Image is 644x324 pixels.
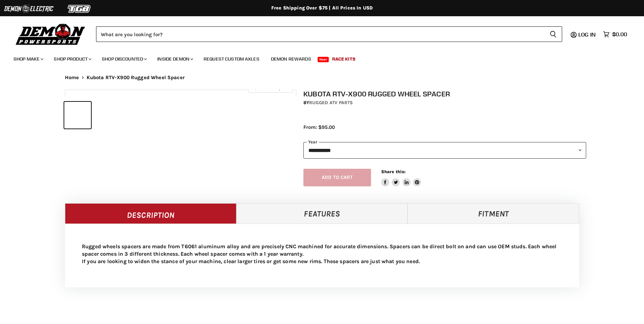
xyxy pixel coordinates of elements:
select: year [303,142,586,159]
a: Shop Make [8,52,47,66]
span: New! [318,57,329,62]
a: $0.00 [600,29,630,39]
span: Kubota RTV-X900 Rugged Wheel Spacer [87,75,185,80]
a: Rugged ATV Parts [309,100,353,106]
div: by [303,99,586,107]
a: Request Custom Axles [199,52,264,66]
img: Demon Electric Logo 2 [3,2,54,15]
aside: Share this: [381,169,421,187]
a: Log in [575,31,600,38]
a: Race Kits [327,52,361,66]
span: Log in [578,31,596,38]
a: Home [65,75,79,80]
button: Kubota RTV-X900 Rugged Wheel Spacer thumbnail [64,102,91,129]
div: Free Shipping Over $75 | All Prices In USD [51,5,593,11]
nav: Breadcrumbs [51,75,593,80]
a: Fitment [408,203,579,224]
a: Inside Demon [152,52,197,66]
span: Click to expand [252,85,289,90]
h1: Kubota RTV-X900 Rugged Wheel Spacer [303,90,586,98]
p: Rugged wheels spacers are made from T6061 aluminum alloy and are precisely CNC machined for accur... [82,243,562,265]
img: TGB Logo 2 [54,2,105,15]
input: Search [96,26,544,42]
form: Product [96,26,562,42]
button: Search [544,26,562,42]
span: From: $95.00 [303,124,335,130]
a: Description [65,203,236,224]
img: Demon Powersports [14,22,88,46]
span: Share this: [381,169,406,174]
a: Features [236,203,408,224]
a: Shop Product [49,52,95,66]
ul: Main menu [8,49,625,66]
span: $0.00 [612,31,627,38]
a: Shop Discounted [97,52,151,66]
a: Demon Rewards [266,52,316,66]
